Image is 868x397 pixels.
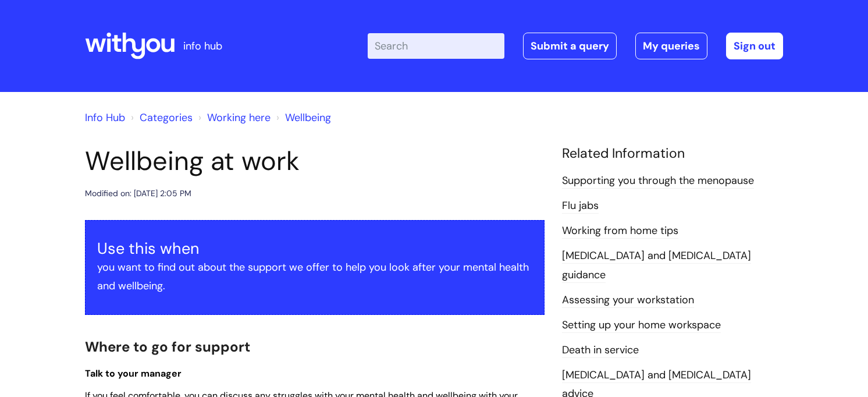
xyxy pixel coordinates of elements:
a: Working from home tips [562,224,678,239]
a: Flu jabs [562,198,599,214]
h3: Use this when [97,239,532,258]
a: Info Hub [85,111,125,125]
a: Wellbeing [285,111,331,125]
p: you want to find out about the support we offer to help you look after your mental health and wel... [97,258,532,296]
a: Death in service [562,343,639,358]
a: [MEDICAL_DATA] and [MEDICAL_DATA] guidance [562,249,751,282]
span: Talk to your manager [85,367,182,380]
div: | - [368,33,783,59]
a: Sign out [726,33,783,59]
li: Working here [195,108,271,127]
p: info hub [183,37,222,55]
a: Submit a query [523,33,617,59]
span: Where to go for support [85,338,250,356]
h4: Related Information [562,146,783,162]
div: Modified on: [DATE] 2:05 PM [85,186,191,201]
a: Categories [140,111,193,125]
h1: Wellbeing at work [85,146,545,177]
li: Wellbeing [273,108,331,127]
a: Supporting you through the menopause [562,173,754,189]
a: Assessing your workstation [562,293,694,308]
a: My queries [635,33,707,59]
input: Search [368,33,504,59]
a: Setting up your home workspace [562,318,721,333]
a: Working here [207,111,271,125]
li: Solution home [128,108,193,127]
